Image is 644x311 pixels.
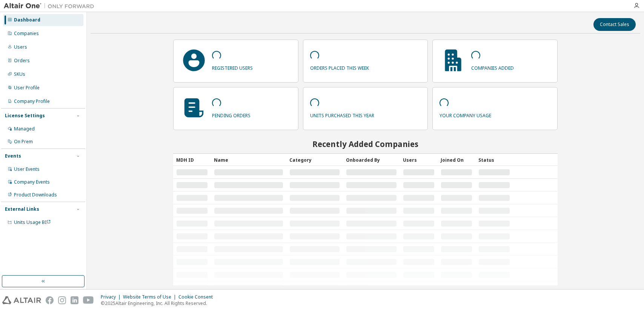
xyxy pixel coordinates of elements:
p: orders placed this week [310,63,369,71]
p: units purchased this year [310,110,374,119]
p: registered users [212,63,253,71]
div: Dashboard [14,17,40,23]
div: Category [289,154,340,166]
div: Product Downloads [14,192,57,198]
div: Company Profile [14,98,50,104]
div: Website Terms of Use [123,294,178,300]
h2: Recently Added Companies [173,139,558,149]
p: © 2025 Altair Engineering, Inc. All Rights Reserved. [101,300,217,306]
div: External Links [5,206,39,212]
div: User Profile [14,85,40,91]
img: Altair One [4,2,98,10]
div: Managed [14,126,35,132]
div: Users [14,44,27,50]
div: Onboarded By [346,154,397,166]
div: Orders [14,58,30,64]
div: Status [478,154,510,166]
div: MDH ID [176,154,208,166]
img: facebook.svg [46,296,54,304]
p: your company usage [440,110,491,119]
div: Users [403,154,435,166]
div: Cookie Consent [178,294,217,300]
div: Privacy [101,294,123,300]
div: Events [5,153,21,159]
p: pending orders [212,110,251,119]
img: linkedin.svg [71,296,78,304]
p: companies added [471,63,514,71]
div: SKUs [14,71,25,77]
button: Contact Sales [593,18,636,31]
img: instagram.svg [58,296,66,304]
div: License Settings [5,113,45,119]
div: Joined On [441,154,472,166]
div: Name [214,154,283,166]
div: User Events [14,166,40,172]
div: On Prem [14,139,33,145]
div: Companies [14,31,39,37]
img: youtube.svg [83,296,94,304]
img: altair_logo.svg [2,296,41,304]
div: Company Events [14,179,50,185]
span: Units Usage BI [14,219,51,225]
